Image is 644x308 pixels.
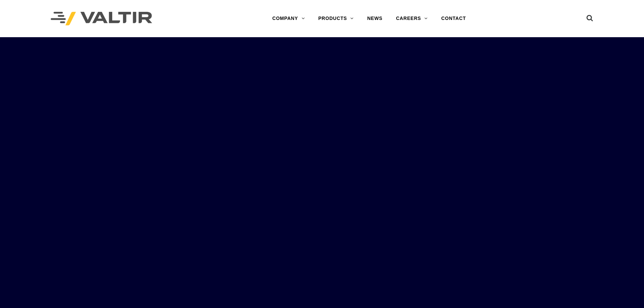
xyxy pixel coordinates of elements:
a: CAREERS [389,12,434,25]
a: CONTACT [434,12,473,25]
a: PRODUCTS [311,12,360,25]
a: NEWS [360,12,389,25]
a: COMPANY [265,12,311,25]
img: Valtir [51,12,152,26]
